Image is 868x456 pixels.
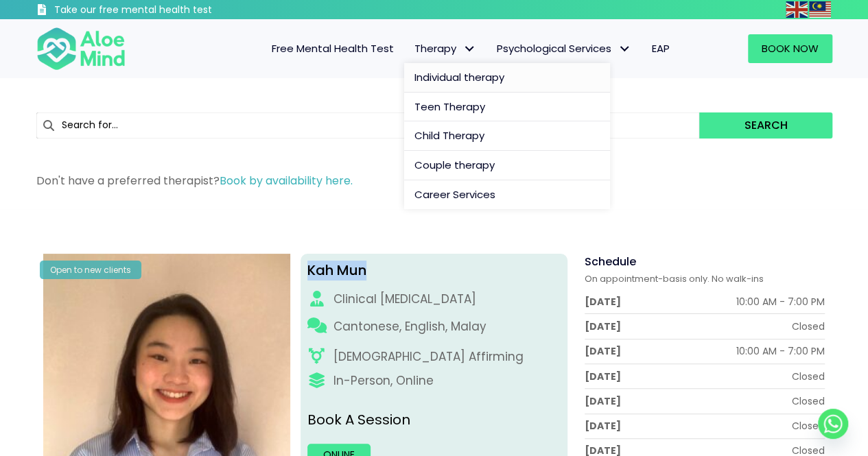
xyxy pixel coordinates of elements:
a: Psychological ServicesPsychological Services: submenu [486,34,642,63]
nav: Menu [143,34,680,63]
button: Search [699,112,832,139]
div: In-Person, Online [333,372,434,389]
span: Schedule [585,254,636,269]
div: [DATE] [585,394,621,408]
a: Whatsapp [818,409,848,439]
p: Don't have a preferred therapist? [36,173,832,189]
img: en [786,1,808,18]
a: Career Services [404,180,610,209]
div: Closed [792,394,825,408]
a: TherapyTherapy: submenu [404,34,486,63]
div: [DATE] [585,344,621,358]
span: Individual therapy [414,70,504,84]
a: Malay [809,1,832,17]
p: Cantonese, English, Malay [333,318,486,335]
div: [DATE] [585,320,621,333]
a: Book Now [748,34,832,63]
a: Free Mental Health Test [261,34,404,63]
div: Closed [792,419,825,433]
div: [DATE] [585,370,621,383]
div: [DATE] [585,295,621,309]
span: Book Now [762,41,819,56]
img: ms [809,1,831,18]
span: Free Mental Health Test [272,41,394,56]
span: On appointment-basis only. No walk-ins [585,272,764,285]
a: Teen Therapy [404,93,610,122]
a: Book by availability here. [220,173,353,189]
span: Teen Therapy [414,99,485,114]
div: [DATE] [585,419,621,433]
span: EAP [652,41,670,56]
span: Therapy: submenu [460,39,480,59]
a: Child Therapy [404,121,610,151]
div: Clinical [MEDICAL_DATA] [333,291,476,308]
a: Couple therapy [404,151,610,180]
a: Take our free mental health test [36,3,285,19]
div: Open to new clients [40,261,141,279]
span: Psychological Services: submenu [615,39,635,59]
span: Couple therapy [414,158,495,172]
div: Kah Mun [307,261,561,280]
div: Closed [792,320,825,333]
span: Psychological Services [497,41,631,56]
p: Book A Session [307,410,561,430]
a: Individual therapy [404,63,610,93]
div: 10:00 AM - 7:00 PM [736,295,825,309]
div: Closed [792,370,825,383]
span: Therapy [414,41,476,56]
span: Child Therapy [414,128,484,143]
div: [DEMOGRAPHIC_DATA] Affirming [333,348,524,365]
div: 10:00 AM - 7:00 PM [736,344,825,358]
a: EAP [642,34,680,63]
h3: Take our free mental health test [54,3,285,17]
img: Aloe mind Logo [36,26,126,71]
a: English [786,1,809,17]
input: Search for... [36,112,700,139]
span: Career Services [414,187,495,202]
